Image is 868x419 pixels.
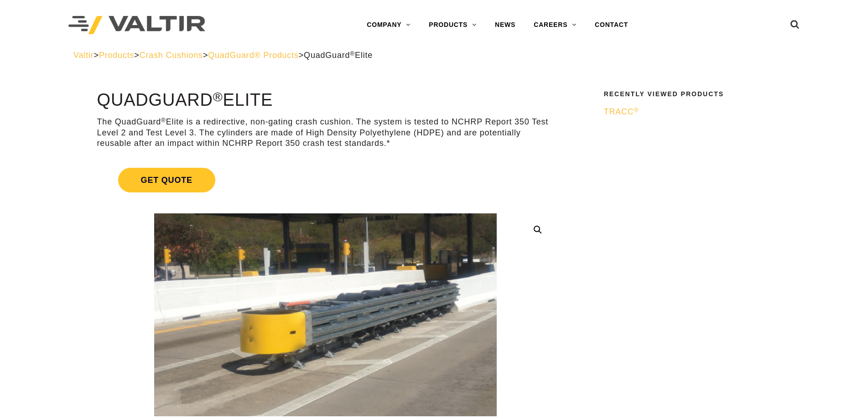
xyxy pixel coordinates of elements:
a: CAREERS [525,16,586,34]
a: PRODUCTS [420,16,486,34]
img: Valtir [68,16,205,35]
span: QuadGuard Elite [304,51,373,60]
a: CONTACT [586,16,637,34]
h2: Recently Viewed Products [604,91,789,98]
span: TRACC [604,107,639,116]
a: TRACC® [604,107,789,117]
div: > > > > [73,50,795,61]
a: Products [99,51,134,60]
a: Crash Cushions [140,51,203,60]
a: NEWS [486,16,525,34]
sup: ® [213,89,223,104]
a: QuadGuard® Products [208,51,299,60]
span: Get Quote [118,168,215,192]
sup: ® [634,107,639,114]
sup: ® [161,117,166,124]
p: The QuadGuard Elite is a redirective, non-gating crash cushion. The system is tested to NCHRP Rep... [97,117,554,149]
h1: QuadGuard Elite [97,91,554,110]
a: COMPANY [358,16,420,34]
a: Get Quote [97,157,554,203]
sup: ® [350,50,355,57]
a: Valtir [73,51,94,60]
